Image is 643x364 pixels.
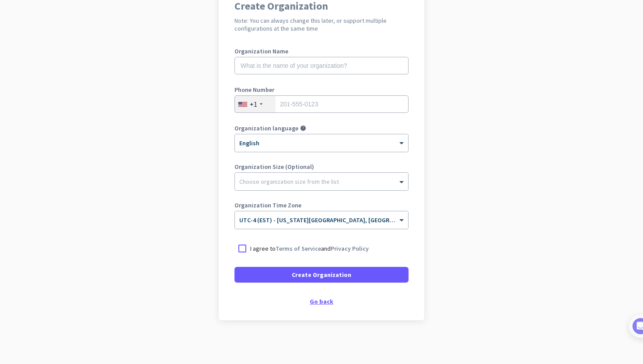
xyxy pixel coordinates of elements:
[234,125,298,131] label: Organization language
[234,202,409,208] label: Organization Time Zone
[234,1,409,11] h1: Create Organization
[234,164,409,170] label: Organization Size (Optional)
[276,245,321,252] a: Terms of Service
[234,298,409,304] div: Go back
[292,270,351,279] span: Create Organization
[234,57,409,74] input: What is the name of your organization?
[250,244,369,253] p: I agree to and
[300,125,306,131] i: help
[234,17,409,32] h2: Note: You can always change this later, or support multiple configurations at the same time
[250,100,257,108] div: +1
[331,245,369,252] a: Privacy Policy
[234,87,409,93] label: Phone Number
[234,267,409,283] button: Create Organization
[234,48,409,54] label: Organization Name
[234,95,409,113] input: 201-555-0123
